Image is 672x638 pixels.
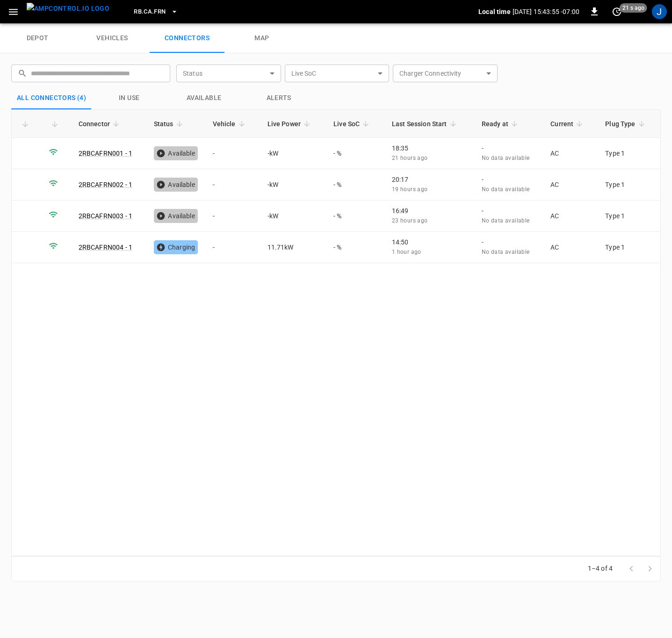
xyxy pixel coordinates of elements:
[130,3,181,21] button: RB.CA.FRN
[513,7,579,16] p: [DATE] 15:43:55 -07:00
[543,138,598,169] td: AC
[543,169,598,201] td: AC
[333,118,372,129] span: Live SoC
[326,169,384,201] td: - %
[154,118,186,129] span: Status
[79,118,122,129] span: Connector
[134,7,166,17] span: RB.CA.FRN
[392,237,467,247] p: 14:50
[392,175,467,184] p: 20:17
[260,169,326,201] td: - kW
[392,155,428,161] span: 21 hours ago
[392,118,459,129] span: Last Session Start
[27,3,109,14] img: ampcontrol.io logo
[605,118,647,129] span: Plug Type
[260,138,326,169] td: - kW
[482,186,530,193] span: No data available
[482,237,535,247] p: -
[150,23,224,53] a: connectors
[154,209,198,223] div: Available
[620,3,647,13] span: 21 s ago
[598,232,660,263] td: Type 1
[392,143,467,153] p: 18:35
[154,240,198,254] div: Charging
[205,138,260,169] td: -
[224,23,299,53] a: map
[79,181,132,188] a: 2RBCAFRN002 - 1
[482,155,530,161] span: No data available
[79,244,132,251] a: 2RBCAFRN004 - 1
[205,232,260,263] td: -
[482,206,535,215] p: -
[392,249,421,255] span: 1 hour ago
[92,87,166,109] button: in use
[550,118,585,129] span: Current
[392,186,428,193] span: 19 hours ago
[478,7,511,16] p: Local time
[166,87,241,109] button: Available
[482,217,530,224] span: No data available
[267,118,313,129] span: Live Power
[543,232,598,263] td: AC
[482,118,520,129] span: Ready at
[326,138,384,169] td: - %
[79,212,132,220] a: 2RBCAFRN003 - 1
[241,87,316,109] button: Alerts
[154,146,198,160] div: Available
[205,201,260,232] td: -
[326,232,384,263] td: - %
[598,138,660,169] td: Type 1
[392,217,428,224] span: 23 hours ago
[482,175,535,184] p: -
[213,118,248,129] span: Vehicle
[79,150,132,157] a: 2RBCAFRN001 - 1
[154,178,198,192] div: Available
[11,87,92,109] button: All Connectors (4)
[598,169,660,201] td: Type 1
[609,4,624,19] button: set refresh interval
[260,232,326,263] td: 11.71 kW
[588,564,613,573] p: 1–4 of 4
[482,143,535,153] p: -
[598,201,660,232] td: Type 1
[75,23,150,53] a: vehicles
[326,201,384,232] td: - %
[482,249,530,255] span: No data available
[543,201,598,232] td: AC
[652,4,667,19] div: profile-icon
[392,206,467,215] p: 16:49
[260,201,326,232] td: - kW
[205,169,260,201] td: -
